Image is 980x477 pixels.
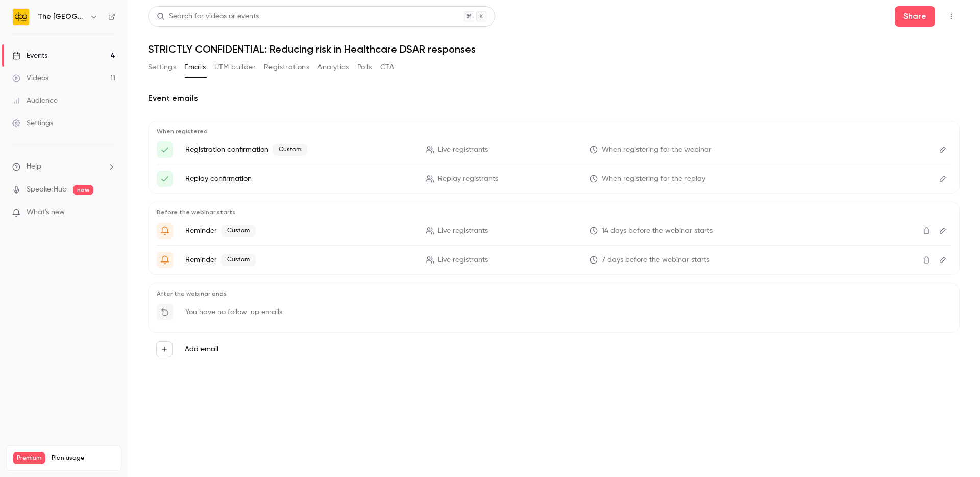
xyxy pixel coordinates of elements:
[935,141,951,158] button: Edit
[438,174,498,184] span: Replay registrants
[52,454,115,462] span: Plan usage
[13,9,29,25] img: The DPO Centre
[214,59,256,76] button: UTM builder
[157,127,951,135] p: When registered
[12,96,58,106] div: Audience
[157,208,951,217] p: Before the webinar starts
[438,226,488,236] span: Live registrants
[185,225,413,237] p: Reminder
[221,254,256,266] span: Custom
[13,452,45,464] span: Premium
[602,145,712,155] span: When registering for the webinar
[157,141,951,158] li: You’re registered for the DSARs in health and social care webinar&nbsp;
[148,59,176,76] button: Settings
[185,174,413,184] p: Replay confirmation
[935,223,951,239] button: Edit
[380,59,394,76] button: CTA
[157,223,951,239] li: Your spot is reserved: DSARs in health and social care webinar&nbsp;
[185,254,413,266] p: Reminder
[221,225,256,237] span: Custom
[918,252,935,268] button: Delete
[27,184,67,195] a: SpeakerHub
[895,6,935,27] button: Share
[148,43,960,55] h1: STRICTLY CONFIDENTIAL: Reducing risk in Healthcare DSAR responses
[273,144,307,156] span: Custom
[602,255,709,266] span: 7 days before the webinar starts
[438,145,488,155] span: Live registrants
[157,171,951,187] li: Here's your access link to {{ event_name }}!
[602,174,705,184] span: When registering for the replay
[184,59,206,76] button: Emails
[27,207,65,218] span: What's new
[38,12,86,22] h6: The [GEOGRAPHIC_DATA]
[602,226,713,236] span: 14 days before the webinar starts
[157,252,951,268] li: One week until the DSARs in health and social care webinar&nbsp;
[357,59,372,76] button: Polls
[185,344,218,354] label: Add email
[27,161,41,172] span: Help
[918,223,935,239] button: Delete
[12,73,48,83] div: Videos
[185,307,282,317] p: You have no follow-up emails
[157,11,259,22] div: Search for videos or events
[935,171,951,187] button: Edit
[73,185,93,195] span: new
[185,144,413,156] p: Registration confirmation
[12,161,115,172] li: help-dropdown-opener
[317,59,349,76] button: Analytics
[264,59,309,76] button: Registrations
[438,255,488,266] span: Live registrants
[157,290,951,298] p: After the webinar ends
[12,51,47,61] div: Events
[12,118,53,128] div: Settings
[148,92,960,104] h2: Event emails
[935,252,951,268] button: Edit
